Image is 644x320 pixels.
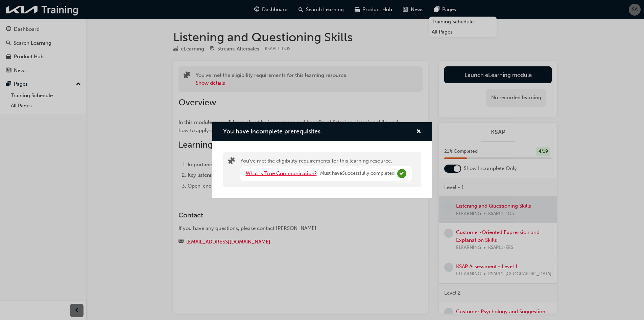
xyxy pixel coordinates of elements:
div: You have incomplete prerequisites [212,122,432,198]
a: What is True Communication? [246,170,317,176]
span: puzzle-icon [228,158,235,166]
button: cross-icon [416,128,421,136]
span: Must have Successfully completed [320,170,395,177]
span: Complete [397,169,406,178]
div: You've met the eligibility requirements for this learning resource. [240,157,412,182]
span: cross-icon [416,129,421,135]
span: You have incomplete prerequisites [223,128,320,135]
